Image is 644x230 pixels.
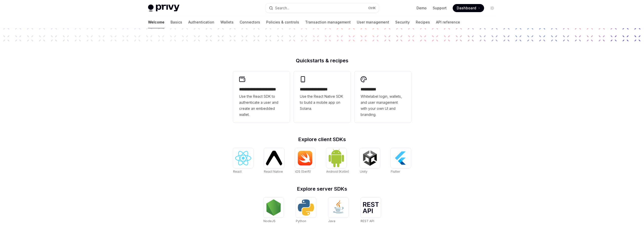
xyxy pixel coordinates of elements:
a: REST APIREST API [361,197,381,224]
h2: Explore server SDKs [233,186,411,191]
img: Flutter [393,150,409,166]
span: Whitelabel login, wallets, and user management with your own UI and branding. [361,93,405,118]
span: React [233,170,242,173]
button: Toggle dark mode [488,4,496,12]
span: Use the React SDK to authenticate a user and create an embedded wallet. [239,93,284,118]
a: Dashboard [453,4,484,12]
span: NodeJS [263,219,276,223]
a: Android (Kotlin)Android (Kotlin) [326,148,349,174]
h2: Quickstarts & recipes [233,58,411,63]
div: Search... [275,5,289,11]
img: REST API [363,202,379,213]
a: FlutterFlutter [391,148,411,174]
span: Dashboard [457,6,476,11]
span: Unity [360,170,367,173]
a: PythonPython [296,197,316,224]
img: NodeJS [265,199,282,216]
a: API reference [436,16,460,28]
a: Welcome [148,16,164,28]
img: React [235,151,251,165]
img: Java [330,199,346,216]
img: React Native [266,151,282,165]
a: UnityUnity [360,148,380,174]
a: Recipes [416,16,430,28]
span: Use the React Native SDK to build a mobile app on Solana. [300,93,344,112]
span: Java [328,219,335,223]
span: React Native [264,170,283,173]
a: Connectors [240,16,260,28]
img: iOS (Swift) [297,150,313,166]
h2: Explore client SDKs [233,137,411,142]
span: Ctrl K [368,6,376,10]
a: React NativeReact Native [264,148,284,174]
a: Security [395,16,410,28]
span: iOS (Swift) [295,170,311,173]
a: Authentication [188,16,214,28]
a: ReactReact [233,148,253,174]
a: **** **** **** ***Use the React Native SDK to build a mobile app on Solana. [294,71,350,123]
a: NodeJSNodeJS [263,197,284,224]
span: Android (Kotlin) [326,170,349,173]
a: **** *****Whitelabel login, wallets, and user management with your own UI and branding. [355,71,411,123]
img: Unity [362,150,378,166]
a: Support [433,6,447,11]
a: Policies & controls [266,16,299,28]
a: User management [357,16,389,28]
img: Android (Kotlin) [328,148,344,167]
a: Demo [417,6,427,11]
a: JavaJava [328,197,348,224]
span: Flutter [391,170,400,173]
img: light logo [148,5,179,12]
button: Search...CtrlK [265,4,379,13]
a: Transaction management [305,16,351,28]
span: REST API [361,219,374,223]
a: Wallets [220,16,234,28]
a: iOS (Swift)iOS (Swift) [295,148,315,174]
img: Python [298,199,314,216]
a: Basics [171,16,182,28]
span: Python [296,219,306,223]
